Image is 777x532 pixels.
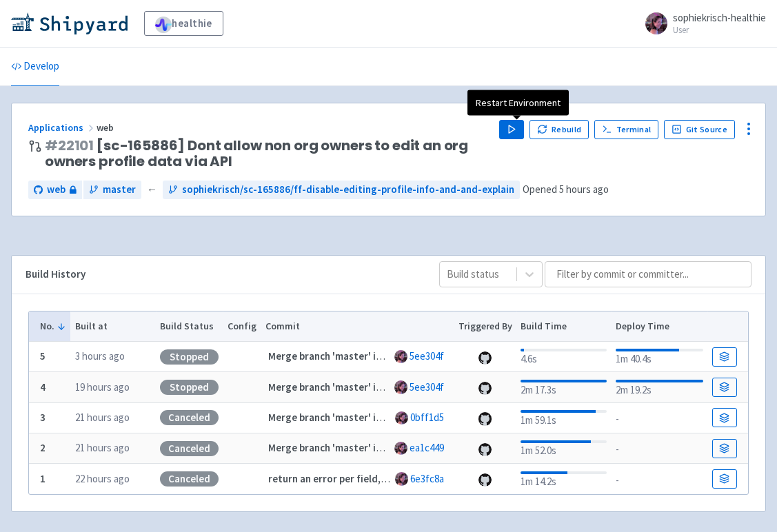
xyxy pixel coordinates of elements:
[637,12,766,34] a: sophiekrisch-healthie User
[516,311,612,342] th: Build Time
[612,311,708,342] th: Deploy Time
[521,407,607,429] div: 1m 59.1s
[712,378,737,397] a: Build Details
[182,182,514,198] span: sophiekrisch/sc-165886/ff-disable-editing-profile-info-and-and-explain
[160,441,219,456] div: Canceled
[268,411,727,424] strong: Merge branch 'master' into sophiekrisch/sc-165886/ff-disable-editing-profile-info-and-and-explain
[47,182,65,198] span: web
[26,267,417,283] div: Build History
[616,377,703,398] div: 2m 19.2s
[45,136,94,155] a: #22101
[160,349,219,365] div: Stopped
[664,120,735,139] a: Git Source
[410,349,444,362] a: 5ee304f
[11,48,59,86] a: Develop
[75,349,125,362] time: 3 hours ago
[521,377,607,398] div: 2m 17.3s
[40,349,46,362] b: 5
[616,439,703,458] div: -
[268,349,727,362] strong: Merge branch 'master' into sophiekrisch/sc-165886/ff-disable-editing-profile-info-and-and-explain
[163,181,520,199] a: sophiekrisch/sc-165886/ff-disable-editing-profile-info-and-and-explain
[75,411,130,424] time: 21 hours ago
[410,411,444,424] a: 0bff1d5
[28,181,82,199] a: web
[160,471,219,487] div: Canceled
[261,311,454,342] th: Commit
[559,183,609,196] time: 5 hours ago
[616,409,703,427] div: -
[268,380,727,393] strong: Merge branch 'master' into sophiekrisch/sc-165886/ff-disable-editing-profile-info-and-and-explain
[545,261,751,287] input: Filter by commit or committer...
[97,121,116,134] span: web
[712,408,737,427] a: Build Details
[616,470,703,489] div: -
[83,181,141,199] a: master
[11,12,128,34] img: Shipyard logo
[75,472,130,485] time: 22 hours ago
[75,380,130,393] time: 19 hours ago
[103,182,136,198] span: master
[156,311,223,342] th: Build Status
[521,438,607,459] div: 1m 52.0s
[40,411,46,424] b: 3
[160,410,219,425] div: Canceled
[712,439,737,458] a: Build Details
[523,183,609,196] span: Opened
[40,472,46,485] b: 1
[40,319,66,334] button: No.
[45,138,488,170] span: [sc-165886] Dont allow non org owners to edit an org owners profile data via API
[454,311,516,342] th: Triggered By
[410,441,444,454] a: ea1c449
[712,347,737,367] a: Build Details
[521,346,607,367] div: 4.6s
[673,25,766,34] small: User
[160,380,219,395] div: Stopped
[75,441,130,454] time: 21 hours ago
[70,311,155,342] th: Built at
[499,120,524,139] button: Play
[147,182,157,198] span: ←
[529,120,589,139] button: Rebuild
[410,472,444,485] a: 6e3fc8a
[673,11,766,24] span: sophiekrisch-healthie
[40,441,46,454] b: 2
[28,121,97,134] a: Applications
[616,346,703,367] div: 1m 40.4s
[223,311,261,342] th: Config
[144,11,223,36] a: healthie
[410,380,444,393] a: 5ee304f
[712,469,737,489] a: Build Details
[521,469,607,490] div: 1m 14.2s
[268,441,727,454] strong: Merge branch 'master' into sophiekrisch/sc-165886/ff-disable-editing-profile-info-and-and-explain
[268,472,485,485] strong: return an error per field, and beef up test cases
[40,380,46,393] b: 4
[594,120,658,139] a: Terminal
